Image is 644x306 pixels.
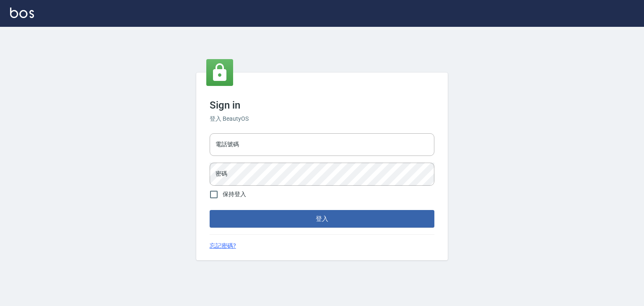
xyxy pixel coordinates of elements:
img: Logo [10,8,34,18]
span: 保持登入 [223,190,246,199]
h3: Sign in [210,99,434,111]
button: 登入 [210,210,434,228]
a: 忘記密碼? [210,241,236,250]
h6: 登入 BeautyOS [210,114,434,123]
